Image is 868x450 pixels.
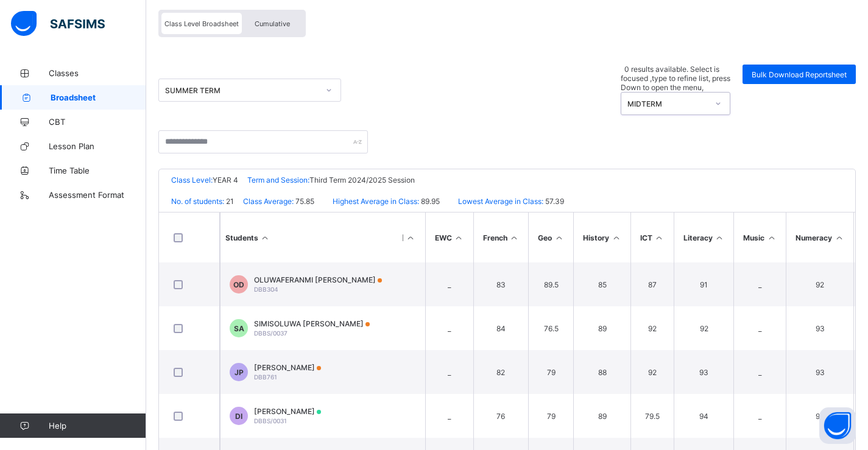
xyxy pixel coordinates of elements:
[243,197,294,206] span: Class Average:
[260,233,270,242] i: Sort Ascending
[454,233,464,242] i: Sort in Ascending Order
[234,324,244,333] span: SA
[674,213,734,262] th: Literacy
[425,350,473,394] td: _
[473,306,529,350] td: 84
[573,350,630,394] td: 88
[509,233,520,242] i: Sort in Ascending Order
[255,19,290,28] span: Cumulative
[224,197,234,206] span: 21
[786,350,853,394] td: 93
[819,407,856,444] button: Open asap
[333,197,419,206] span: Highest Average in Class:
[674,394,734,438] td: 94
[473,350,529,394] td: 82
[254,407,321,416] span: [PERSON_NAME]
[425,213,473,262] th: EWC
[528,394,573,438] td: 79
[528,306,573,350] td: 76.5
[419,197,440,206] span: 89.95
[654,233,665,242] i: Sort in Ascending Order
[49,421,146,431] span: Help
[254,417,287,424] span: DBBS/0031
[674,306,734,350] td: 92
[543,197,564,206] span: 57.39
[425,306,473,350] td: _
[254,275,382,284] span: OLUWAFERANMI [PERSON_NAME]
[573,306,630,350] td: 89
[766,233,777,242] i: Sort in Ascending Order
[528,262,573,306] td: 89.5
[627,99,708,108] div: MIDTERM
[473,213,529,262] th: French
[235,412,242,421] span: DI
[247,175,309,185] span: Term and Session:
[630,350,674,394] td: 92
[49,117,146,127] span: CBT
[528,213,573,262] th: Geo
[49,141,146,151] span: Lesson Plan
[254,329,288,337] span: DBBS/0037
[49,190,146,200] span: Assessment Format
[233,280,244,289] span: OD
[164,19,239,28] span: Class Level Broadsheet
[786,213,853,262] th: Numeracy
[733,306,786,350] td: _
[458,197,543,206] span: Lowest Average in Class:
[752,70,847,79] span: Bulk Download Reportsheet
[573,213,630,262] th: History
[294,197,314,206] span: 75.85
[11,11,105,37] img: safsims
[425,262,473,306] td: _
[630,262,674,306] td: 87
[213,175,238,185] span: YEAR 4
[733,394,786,438] td: _
[674,350,734,394] td: 93
[473,394,529,438] td: 76
[254,363,321,372] span: [PERSON_NAME]
[554,233,564,242] i: Sort in Ascending Order
[254,373,277,381] span: DBB761
[171,175,213,185] span: Class Level:
[630,394,674,438] td: 79.5
[611,233,621,242] i: Sort in Ascending Order
[254,319,370,328] span: SIMISOLUWA [PERSON_NAME]
[715,233,725,242] i: Sort in Ascending Order
[254,286,278,293] span: DBB304
[786,306,853,350] td: 93
[621,65,730,92] span: 0 results available. Select is focused ,type to refine list, press Down to open the menu,
[630,306,674,350] td: 92
[49,166,146,175] span: Time Table
[473,262,529,306] td: 83
[786,394,853,438] td: 99
[733,350,786,394] td: _
[573,394,630,438] td: 89
[733,262,786,306] td: _
[309,175,415,185] span: Third Term 2024/2025 Session
[528,350,573,394] td: 79
[630,213,674,262] th: ICT
[733,213,786,262] th: Music
[786,262,853,306] td: 92
[573,262,630,306] td: 85
[674,262,734,306] td: 91
[220,213,403,262] th: Students
[49,68,146,78] span: Classes
[165,85,319,94] div: SUMMER TERM
[406,233,416,242] i: Sort in Ascending Order
[834,233,844,242] i: Sort in Ascending Order
[51,93,146,102] span: Broadsheet
[425,394,473,438] td: _
[171,197,224,206] span: No. of students:
[235,368,244,377] span: JP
